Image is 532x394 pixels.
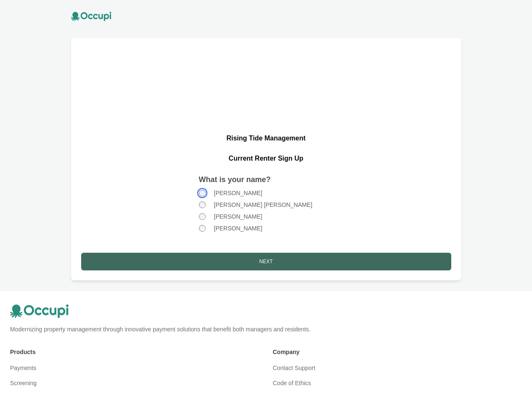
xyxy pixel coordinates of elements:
[10,363,259,388] nav: Products navigation
[10,365,36,371] a: Payments
[10,380,37,386] a: Screening
[81,153,451,164] h2: Current Renter Sign Up
[273,348,522,356] h3: Company
[81,133,451,143] h2: Rising Tide Management
[199,174,333,185] h2: What is your name?
[273,363,522,388] nav: Company navigation
[188,65,345,123] img: Rising Tide Homes
[214,201,312,208] label: [PERSON_NAME] [PERSON_NAME]
[273,365,315,371] a: Contact Support
[214,213,262,220] label: [PERSON_NAME]
[10,348,259,356] h3: Products
[214,190,262,196] label: [PERSON_NAME]
[214,225,262,232] label: [PERSON_NAME]
[10,325,522,334] p: Modernizing property management through innovative payment solutions that benefit both managers a...
[81,253,451,270] button: Next
[273,380,311,386] a: Code of Ethics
